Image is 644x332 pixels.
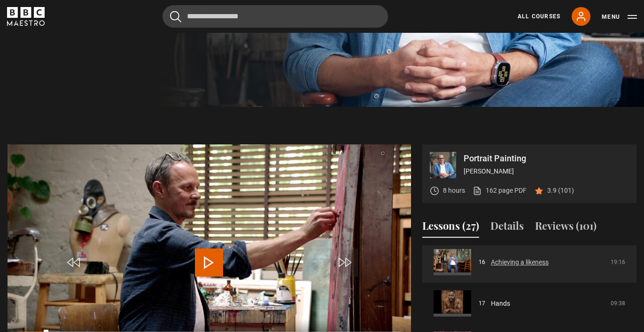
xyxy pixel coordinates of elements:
[491,257,549,267] a: Achieving a likeness
[170,11,181,23] button: Submit the search query
[464,166,629,176] p: [PERSON_NAME]
[490,218,524,238] button: Details
[473,186,527,196] a: 162 page PDF
[443,186,465,196] p: 8 hours
[163,5,388,28] input: Search
[491,299,510,309] a: Hands
[464,154,629,163] p: Portrait Painting
[547,186,574,196] p: 3.9 (101)
[602,12,637,22] button: Toggle navigation
[535,218,597,238] button: Reviews (101)
[518,12,560,21] a: All Courses
[422,218,479,238] button: Lessons (27)
[7,7,45,26] svg: BBC Maestro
